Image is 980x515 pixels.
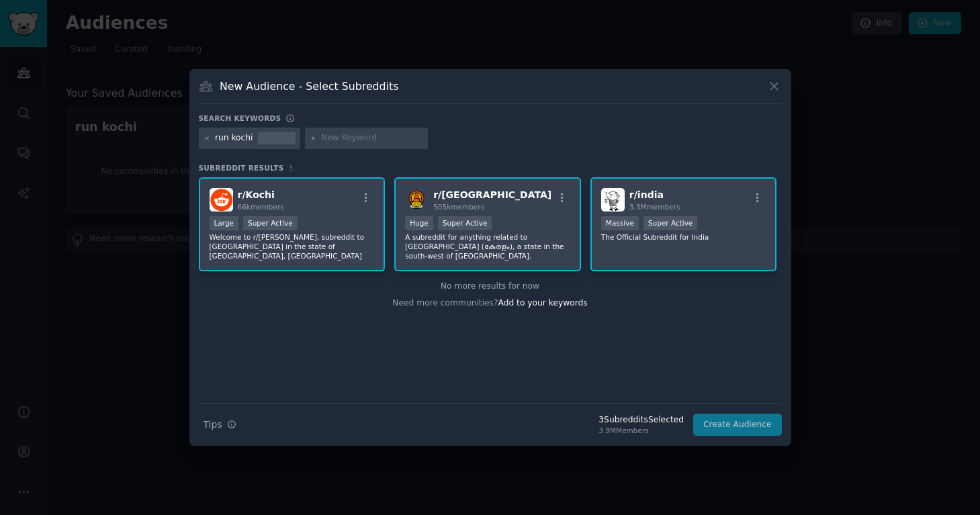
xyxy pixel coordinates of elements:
[210,216,239,230] div: Large
[405,216,433,230] div: Huge
[438,216,492,230] div: Super Active
[321,132,423,144] input: New Keyword
[601,232,766,242] p: The Official Subreddit for India
[199,113,281,123] h3: Search keywords
[433,203,484,211] span: 505k members
[598,426,684,435] div: 3.9M Members
[289,164,294,172] span: 3
[629,203,680,211] span: 3.3M members
[643,216,698,230] div: Super Active
[405,232,570,261] p: A subreddit for anything related to [GEOGRAPHIC_DATA] (കേരളം), a state in the south-west of [GEOG...
[598,414,684,426] div: 3 Subreddit s Selected
[601,216,639,230] div: Massive
[498,298,588,308] span: Add to your keywords
[601,188,625,212] img: india
[210,232,375,261] p: Welcome to r/[PERSON_NAME], subreddit to [GEOGRAPHIC_DATA] in the state of [GEOGRAPHIC_DATA], [GE...
[199,293,782,310] div: Need more communities?
[405,188,429,212] img: Kerala
[433,189,551,200] span: r/ [GEOGRAPHIC_DATA]
[210,188,233,212] img: Kochi
[215,132,253,144] div: run kochi
[238,203,284,211] span: 66k members
[238,189,275,200] span: r/ Kochi
[629,189,664,200] span: r/ india
[243,216,298,230] div: Super Active
[199,163,284,173] span: Subreddit Results
[199,281,782,293] div: No more results for now
[220,79,398,93] h3: New Audience - Select Subreddits
[204,418,222,432] span: Tips
[199,413,241,436] button: Tips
